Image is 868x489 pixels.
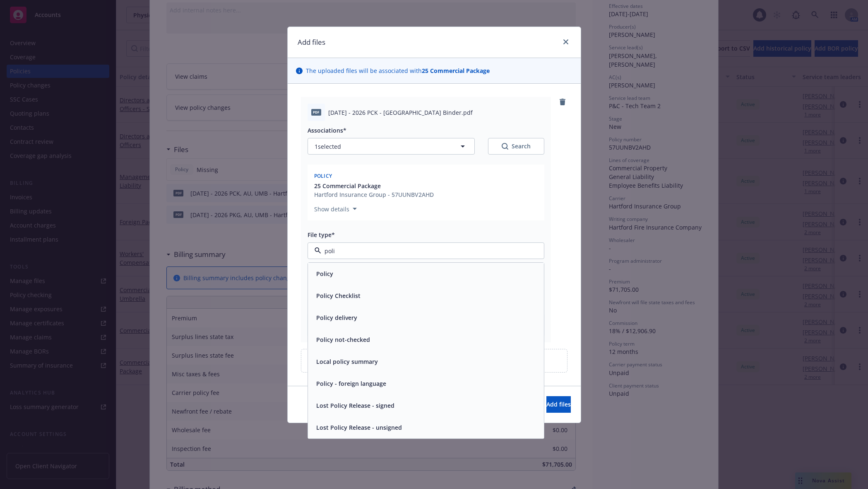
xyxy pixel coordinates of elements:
span: 25 Commercial Package [314,182,381,190]
button: 25 Commercial Package [314,182,434,190]
span: File type* [308,231,335,239]
span: Policy [314,172,332,179]
button: Show details [311,204,360,214]
div: Hartford Insurance Group - 57UUNBV2AHD [314,190,434,199]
